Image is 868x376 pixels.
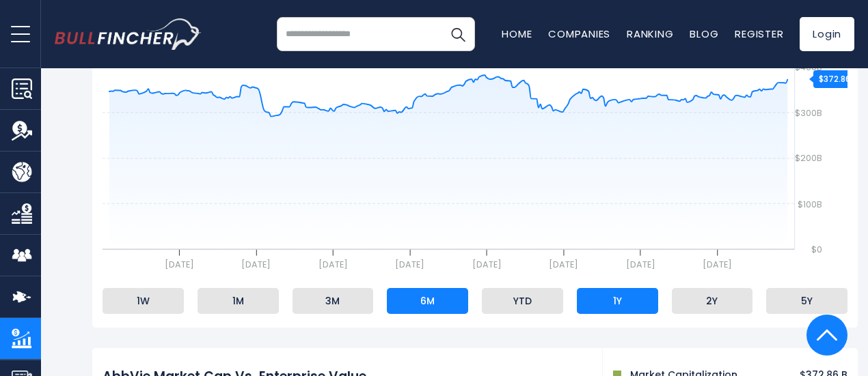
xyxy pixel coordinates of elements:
[800,17,854,51] a: Login
[795,153,822,164] text: $200B
[55,18,202,50] a: Go to homepage
[198,288,279,314] li: 1M
[795,107,822,119] text: $300B
[55,18,202,50] img: bullfincher logo
[813,70,862,88] div: $372.86B
[627,27,673,41] a: Ranking
[549,259,578,270] text: [DATE]
[395,259,424,270] text: [DATE]
[318,259,348,270] text: [DATE]
[626,259,655,270] text: [DATE]
[735,27,783,41] a: Register
[811,244,822,255] text: $0
[387,288,468,314] li: 6M
[441,17,475,51] button: Search
[103,288,184,314] li: 1W
[690,27,718,41] a: Blog
[703,259,732,270] text: [DATE]
[548,27,610,41] a: Companies
[766,288,847,314] li: 5Y
[502,27,532,41] a: Home
[577,288,658,314] li: 1Y
[798,199,822,210] text: $100B
[672,288,753,314] li: 2Y
[472,259,502,270] text: [DATE]
[293,288,374,314] li: 3M
[482,288,563,314] li: YTD
[165,259,194,270] text: [DATE]
[241,259,271,270] text: [DATE]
